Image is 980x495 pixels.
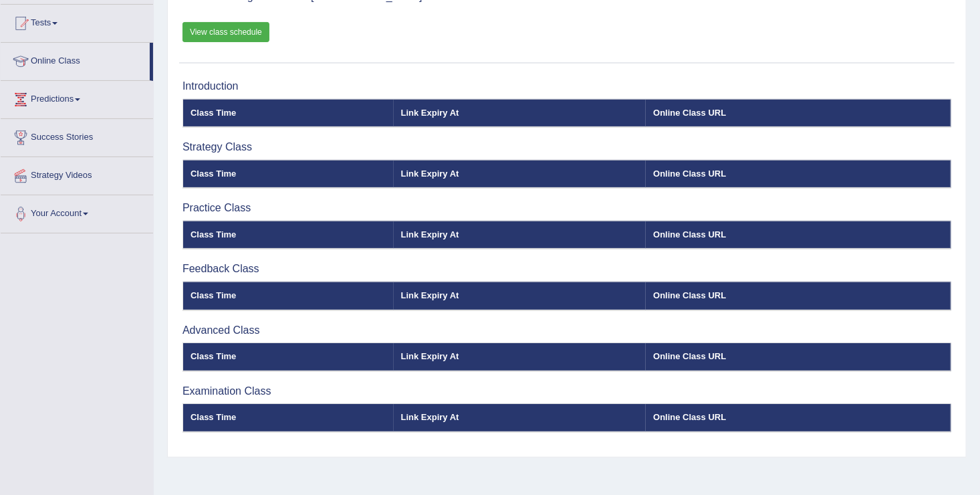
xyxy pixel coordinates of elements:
h3: Strategy Class [182,141,951,153]
th: Class Time [183,221,394,249]
th: Online Class URL [646,160,951,188]
a: Tests [1,5,153,38]
h3: Advanced Class [182,324,951,336]
th: Online Class URL [646,343,951,371]
a: View class schedule [182,22,269,42]
h3: Introduction [182,80,951,92]
th: Link Expiry At [394,343,646,371]
th: Link Expiry At [394,160,646,188]
th: Link Expiry At [394,99,646,127]
th: Class Time [183,282,394,310]
th: Online Class URL [646,99,951,127]
th: Link Expiry At [394,221,646,249]
a: Your Account [1,195,153,229]
h3: Practice Class [182,202,951,214]
th: Online Class URL [646,221,951,249]
a: Online Class [1,43,150,76]
th: Class Time [183,404,394,432]
th: Class Time [183,99,394,127]
th: Online Class URL [646,404,951,432]
th: Link Expiry At [394,282,646,310]
h3: Feedback Class [182,263,951,275]
h3: Examination Class [182,385,951,397]
th: Link Expiry At [394,404,646,432]
th: Online Class URL [646,282,951,310]
a: Success Stories [1,119,153,153]
th: Class Time [183,343,394,371]
a: Strategy Videos [1,157,153,191]
a: Predictions [1,81,153,114]
th: Class Time [183,160,394,188]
